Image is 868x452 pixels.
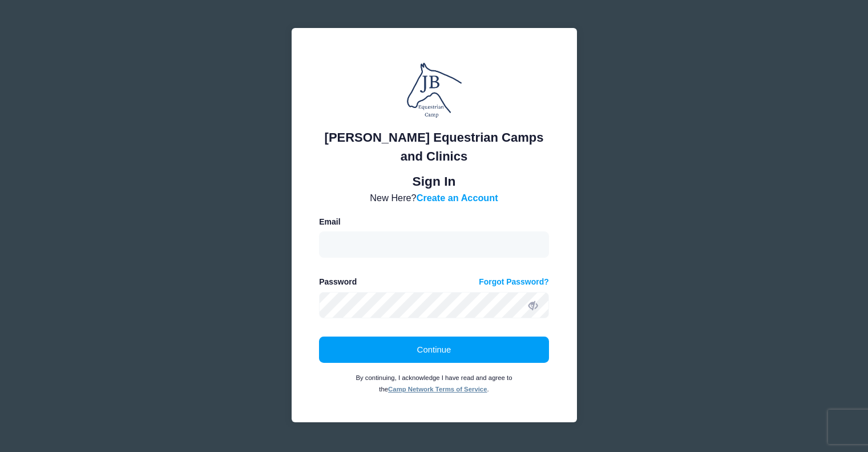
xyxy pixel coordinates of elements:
[417,193,498,203] a: Create an Account
[319,216,340,228] label: Email
[356,374,512,393] small: By continuing, I acknowledge I have read and agree to the .
[479,276,549,288] a: Forgot Password?
[319,337,549,363] button: Continue
[319,171,549,191] div: Sign In
[388,386,487,393] a: Camp Network Terms of Service
[319,128,549,166] div: [PERSON_NAME] Equestrian Camps and Clinics
[319,191,549,205] div: New Here?
[400,56,469,125] img: Jessica Braswell Equestrian Camps and Clinics
[319,276,357,288] label: Password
